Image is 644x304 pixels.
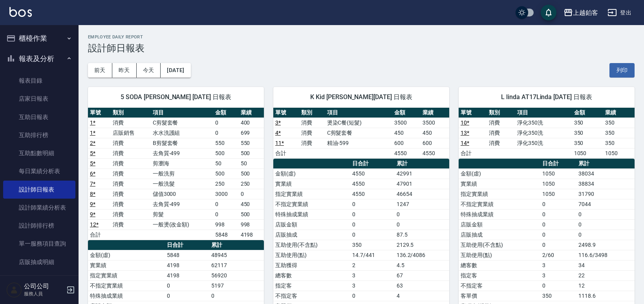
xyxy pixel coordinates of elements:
td: 350 [572,118,604,128]
td: 消費 [111,189,150,199]
h5: 公司公司 [24,282,64,290]
td: 62117 [209,260,264,270]
td: 店販金額 [459,219,540,230]
td: 250 [239,179,264,189]
td: 不指定實業績 [88,280,165,291]
th: 累計 [395,159,449,169]
td: 0 [209,291,264,301]
td: 合計 [88,230,111,240]
th: 單號 [88,108,111,118]
td: C剪髮套餐 [325,128,392,138]
td: 12 [576,280,635,291]
td: 消費 [487,138,515,148]
a: 互助點數明細 [3,144,75,162]
button: 櫃檯作業 [3,28,75,49]
td: 31790 [576,189,635,199]
h3: 設計師日報表 [88,43,635,54]
td: 客單價 [459,291,540,301]
td: 1247 [395,199,449,209]
th: 項目 [515,108,572,118]
td: 350 [572,128,604,138]
td: 38034 [576,168,635,179]
td: 指定實業績 [273,189,350,199]
td: 實業績 [459,179,540,189]
td: 4550 [421,148,449,158]
td: 14.7/441 [350,250,395,260]
button: 登出 [604,5,635,20]
td: 450 [421,128,449,138]
td: 0 [350,219,395,230]
td: 去角質-499 [151,199,214,209]
td: 550 [239,138,264,148]
td: 4198 [165,260,209,270]
td: 1050 [603,148,635,158]
td: 剪瀏海 [151,158,214,168]
td: 1050 [540,189,576,199]
td: 0 [576,209,635,219]
td: 消費 [487,128,515,138]
td: 50 [213,158,238,168]
td: 0 [395,219,449,230]
td: 不指定客 [273,291,350,301]
td: 600 [392,138,421,148]
td: 350 [603,128,635,138]
td: 4198 [239,230,264,240]
td: 水水洗護組 [151,128,214,138]
th: 日合計 [540,159,576,169]
td: 不指定客 [459,280,540,291]
td: 87.5 [395,230,449,240]
td: 5197 [209,280,264,291]
th: 日合計 [350,159,395,169]
td: 淨化350洗 [515,128,572,138]
td: 5848 [165,250,209,260]
td: 400 [239,118,264,128]
td: 指定客 [273,280,350,291]
td: 0 [350,230,395,240]
td: 0 [540,199,576,209]
td: 63 [395,280,449,291]
th: 項目 [325,108,392,118]
td: 0 [239,189,264,199]
a: 單一服務項目查詢 [3,235,75,253]
td: 店販銷售 [111,128,150,138]
td: 500 [239,209,264,219]
td: 500 [239,148,264,158]
td: 0 [395,209,449,219]
th: 類別 [487,108,515,118]
td: 消費 [299,118,325,128]
th: 類別 [299,108,325,118]
td: 消費 [111,219,150,230]
a: 互助日報表 [3,108,75,126]
td: 42991 [395,168,449,179]
a: 設計師業績分析表 [3,199,75,217]
td: 2498.9 [576,240,635,250]
td: 指定實業績 [88,270,165,280]
td: 350 [603,118,635,128]
td: 一般洗髮 [151,179,214,189]
td: 指定實業績 [459,189,540,199]
td: 0 [576,230,635,240]
td: 消費 [111,179,150,189]
div: 上越鉑客 [573,8,598,18]
td: 550 [213,138,238,148]
td: 5848 [213,230,238,240]
td: 互助使用(點) [459,250,540,260]
td: 1118.6 [576,291,635,301]
button: 今天 [137,63,161,78]
td: 一般洗剪 [151,168,214,179]
td: 0 [540,240,576,250]
td: 1050 [540,168,576,179]
td: 合計 [459,148,487,158]
td: 0 [540,209,576,219]
td: 46654 [395,189,449,199]
td: 去角質-499 [151,148,214,158]
th: 單號 [459,108,487,118]
td: C剪髮套餐 [151,118,214,128]
span: 5 SODA [PERSON_NAME] [DATE] 日報表 [97,93,254,101]
td: 47901 [395,179,449,189]
th: 金額 [392,108,421,118]
td: 消費 [299,128,325,138]
td: 0 [213,128,238,138]
td: 1050 [540,179,576,189]
td: 500 [239,168,264,179]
